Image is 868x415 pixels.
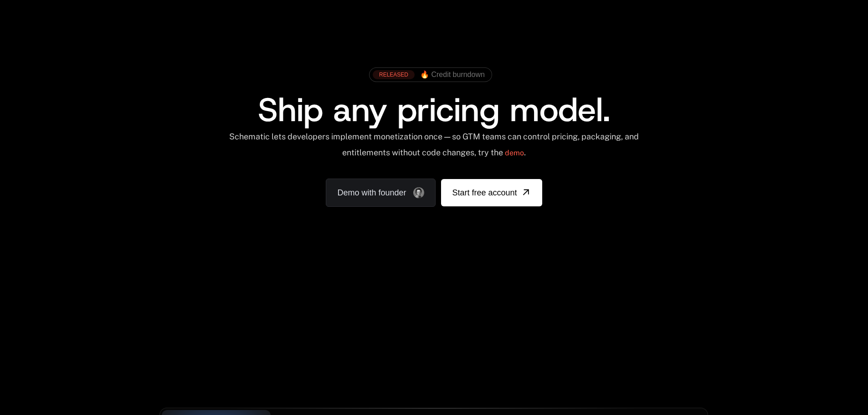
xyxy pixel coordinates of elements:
img: Founder [413,187,424,198]
div: RELEASED [373,70,415,79]
a: [object Object] [441,179,542,206]
span: 🔥 Credit burndown [420,71,485,79]
a: [object Object],[object Object] [373,70,485,79]
span: Start free account [452,186,517,199]
a: demo [505,142,524,164]
a: Demo with founder, ,[object Object] [326,179,436,207]
span: Ship any pricing model. [258,88,610,132]
div: Schematic lets developers implement monetization once — so GTM teams can control pricing, packagi... [228,132,640,164]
